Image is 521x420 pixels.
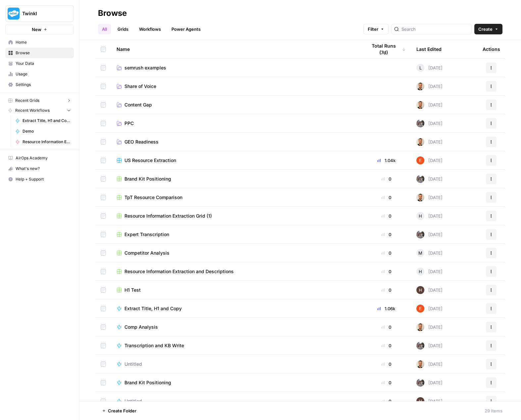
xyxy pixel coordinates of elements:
[485,407,502,414] div: 29 Items
[5,96,74,105] button: Recent Grids
[367,268,406,275] div: 0
[416,101,424,109] img: ggqkytmprpadj6gr8422u7b6ymfp
[416,119,424,127] img: a2mlt6f1nb2jhzcjxsuraj5rj4vi
[124,324,158,330] span: Comp Analysis
[367,342,406,349] div: 0
[8,8,20,20] img: Twinkl Logo
[124,268,234,275] span: Resource Information Extraction and Descriptions
[117,379,356,386] a: Brand Kit Positioning
[16,71,71,77] span: Usage
[16,82,71,88] span: Settings
[114,24,132,34] a: Grids
[124,102,152,108] span: Content Gap
[23,118,71,124] span: Extract Title, H1 and Copy
[5,24,74,34] button: New
[124,120,134,127] span: PPC
[5,37,74,48] a: Home
[117,324,356,330] a: Comp Analysis
[117,361,356,367] a: Untitled
[416,193,424,201] img: ggqkytmprpadj6gr8422u7b6ymfp
[5,105,74,115] button: Recent Workflows
[367,213,406,219] div: 0
[474,24,502,34] button: Create
[416,101,443,109] div: [DATE]
[98,24,111,34] a: All
[167,24,205,34] a: Power Agents
[124,64,166,71] span: semrush examples
[124,157,176,164] span: US Resource Extraction
[117,268,356,275] a: Resource Information Extraction and Descriptions
[416,342,424,350] img: a2mlt6f1nb2jhzcjxsuraj5rj4vi
[124,213,212,219] span: Resource Information Extraction Grid (1)
[5,163,74,174] button: What's new?
[124,194,182,201] span: TpT Resource Comparison
[367,157,406,164] div: 1.04k
[416,193,443,201] div: [DATE]
[416,360,443,368] div: [DATE]
[23,139,71,145] span: Resource Information Extraction
[419,64,422,71] span: L
[12,115,74,126] a: Extract Title, H1 and Copy
[478,26,493,32] span: Create
[483,40,500,58] div: Actions
[367,398,406,404] div: 0
[117,194,356,201] a: TpT Resource Comparison
[117,83,356,90] a: Share of Voice
[416,379,424,387] img: a2mlt6f1nb2jhzcjxsuraj5rj4vi
[367,379,406,386] div: 0
[124,398,142,404] span: Untitled
[416,138,424,146] img: ggqkytmprpadj6gr8422u7b6ymfp
[416,379,443,387] div: [DATE]
[15,98,39,104] span: Recent Grids
[5,153,74,163] a: AirOps Academy
[367,176,406,182] div: 0
[117,231,356,238] a: Expert Transcription
[124,361,142,367] span: Untitled
[12,126,74,137] a: Demo
[416,64,443,72] div: [DATE]
[22,10,62,17] span: Twinkl
[367,250,406,256] div: 0
[416,323,443,331] div: [DATE]
[416,305,424,313] img: 8y9pl6iujm21he1dbx14kgzmrglr
[367,194,406,201] div: 0
[117,176,356,182] a: Brand Kit Positioning
[419,268,422,275] span: H
[5,174,74,185] button: Help + Support
[402,26,469,32] input: Search
[367,324,406,330] div: 0
[367,231,406,238] div: 0
[416,175,443,183] div: [DATE]
[98,405,140,416] button: Create Folder
[117,287,356,293] a: H1 Test
[15,107,50,113] span: Recent Workflows
[98,8,127,19] div: Browse
[5,48,74,58] a: Browse
[416,286,424,294] img: 436bim7ufhw3ohwxraeybzubrpb8
[416,305,443,313] div: [DATE]
[117,342,356,349] a: Transcription and KB Write
[124,250,169,256] span: Competitor Analysis
[117,40,356,58] div: Name
[416,156,424,164] img: 8y9pl6iujm21he1dbx14kgzmrglr
[416,40,442,58] div: Last Edited
[367,361,406,367] div: 0
[416,175,424,183] img: a2mlt6f1nb2jhzcjxsuraj5rj4vi
[416,397,443,405] div: [DATE]
[124,379,171,386] span: Brand Kit Positioning
[12,137,74,147] a: Resource Information Extraction
[124,176,171,182] span: Brand Kit Positioning
[416,397,424,405] img: 436bim7ufhw3ohwxraeybzubrpb8
[367,305,406,312] div: 1.06k
[416,268,443,275] div: [DATE]
[135,24,165,34] a: Workflows
[16,61,71,66] span: Your Data
[16,39,71,45] span: Home
[416,286,443,294] div: [DATE]
[416,249,443,257] div: [DATE]
[117,120,356,127] a: PPC
[416,231,424,238] img: a2mlt6f1nb2jhzcjxsuraj5rj4vi
[416,231,443,238] div: [DATE]
[5,79,74,90] a: Settings
[32,26,41,33] span: New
